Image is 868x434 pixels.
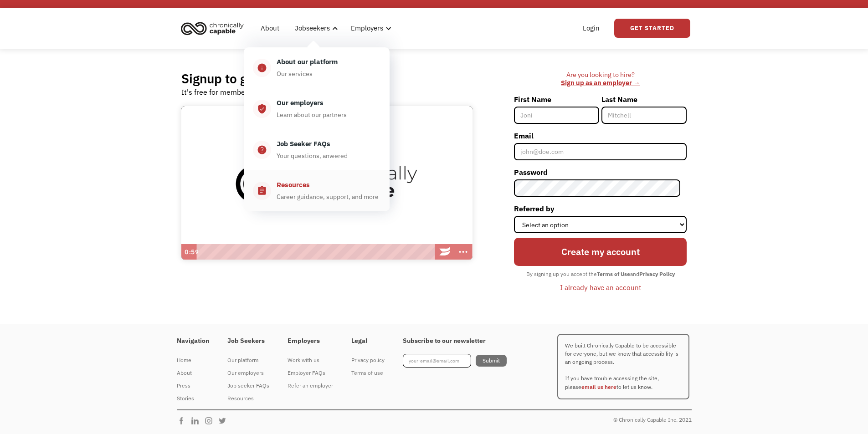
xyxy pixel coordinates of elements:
[351,23,383,34] div: Employers
[351,354,385,367] a: Privacy policy
[177,354,209,367] a: Home
[514,143,687,160] input: john@doe.com
[177,379,209,392] a: Press
[177,367,209,379] a: About
[288,380,333,391] div: Refer an employer
[522,268,679,280] div: By signing up you accept the and
[190,416,204,425] img: Chronically Capable Linkedin Page
[639,271,675,277] strong: Privacy Policy
[218,416,231,425] img: Chronically Capable Twitter Page
[289,14,341,43] div: Jobseekers
[288,367,333,379] a: Employer FAQs
[514,107,599,124] input: Joni
[244,129,390,170] a: help_centerJob Seeker FAQsYour questions, anwered
[514,201,687,216] label: Referred by
[514,165,687,179] label: Password
[403,354,471,368] input: your-email@email.com
[288,337,333,345] h4: Employers
[277,97,324,108] div: Our employers
[295,23,330,34] div: Jobseekers
[514,92,599,107] label: First Name
[601,107,687,124] input: Mitchell
[257,144,267,155] div: help_center
[277,138,330,149] div: Job Seeker FAQs
[227,380,269,391] div: Job seeker FAQs
[177,393,209,404] div: Stories
[288,368,333,378] div: Employer FAQs
[560,282,641,293] div: I already have an account
[277,191,379,202] div: Career guidance, support, and more
[227,354,269,367] a: Our platform
[177,380,209,391] div: Press
[614,19,690,38] a: Get Started
[277,179,310,190] div: Resources
[177,355,209,366] div: Home
[351,355,385,366] div: Privacy policy
[244,43,390,211] nav: Jobseekers
[277,109,347,120] div: Learn about our partners
[561,78,640,87] a: Sign up as an employer →
[514,71,687,87] div: Are you looking to hire? ‍
[514,128,687,143] label: Email
[227,355,269,366] div: Our platform
[204,416,218,425] img: Chronically Capable Instagram Page
[227,337,269,345] h4: Job Seekers
[257,185,267,196] div: assignment
[345,14,394,43] div: Employers
[178,18,251,38] a: home
[454,244,473,260] button: Show more buttons
[601,92,687,107] label: Last Name
[577,14,605,43] a: Login
[177,392,209,405] a: Stories
[581,383,616,390] a: email us here
[403,354,507,368] form: Footer Newsletter
[244,170,390,211] a: assignmentResourcesCareer guidance, support, and more
[257,103,267,114] div: verified_user
[181,71,305,87] h2: Signup to get started
[597,271,630,277] strong: Terms of Use
[288,379,333,392] a: Refer an employer
[177,337,209,345] h4: Navigation
[277,150,348,161] div: Your questions, anwered
[244,88,390,129] a: verified_userOur employersLearn about our partners
[227,393,269,404] div: Resources
[277,56,338,67] div: About our platform
[227,367,269,379] a: Our employers
[288,355,333,366] div: Work with us
[181,87,254,97] div: It's free for members!
[227,379,269,392] a: Job seeker FAQs
[613,414,692,425] div: © Chronically Capable Inc. 2021
[257,62,267,73] div: info
[351,337,385,345] h4: Legal
[557,334,689,399] p: We built Chronically Capable to be accessible for everyone, but we know that accessibility is an ...
[177,416,190,425] img: Chronically Capable Facebook Page
[227,368,269,378] div: Our employers
[277,68,313,79] div: Our services
[553,280,648,295] a: I already have an account
[476,355,507,367] input: Submit
[181,106,473,260] img: Introducing Chronically Capable
[436,244,454,260] a: Wistia Logo -- Learn More
[177,368,209,378] div: About
[244,47,390,88] a: infoAbout our platformOur services
[351,368,385,378] div: Terms of use
[403,337,507,345] h4: Subscribe to our newsletter
[288,354,333,367] a: Work with us
[227,392,269,405] a: Resources
[178,18,247,38] img: Chronically Capable logo
[514,92,687,296] form: Member-Signup-Form
[255,14,285,43] a: About
[351,367,385,379] a: Terms of use
[514,238,687,266] input: Create my account
[201,244,431,260] div: Playbar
